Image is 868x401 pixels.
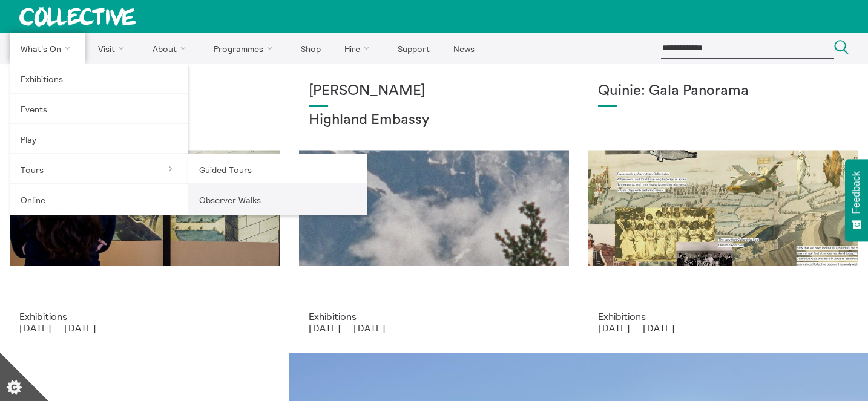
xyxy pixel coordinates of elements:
[309,83,559,100] h1: [PERSON_NAME]
[10,124,188,154] a: Play
[579,64,868,353] a: Josie Vallely Quinie: Gala Panorama Exhibitions [DATE] — [DATE]
[442,33,485,64] a: News
[142,33,201,64] a: About
[309,311,559,322] p: Exhibitions
[188,154,367,184] a: Guided Tours
[10,33,85,64] a: What's On
[203,33,288,64] a: Programmes
[289,64,579,353] a: Solar wheels 17 [PERSON_NAME] Highland Embassy Exhibitions [DATE] — [DATE]
[290,33,331,64] a: Shop
[10,184,188,215] a: Online
[10,154,188,184] a: Tours
[598,83,849,100] h1: Quinie: Gala Panorama
[598,311,849,322] p: Exhibitions
[334,33,385,64] a: Hire
[309,112,559,129] h2: Highland Embassy
[845,159,868,241] button: Feedback - Show survey
[19,322,270,333] p: [DATE] — [DATE]
[309,322,559,333] p: [DATE] — [DATE]
[19,311,270,322] p: Exhibitions
[188,184,367,215] a: Observer Walks
[10,64,188,94] a: Exhibitions
[88,33,140,64] a: Visit
[598,322,849,333] p: [DATE] — [DATE]
[10,94,188,124] a: Events
[851,171,862,214] span: Feedback
[387,33,440,64] a: Support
